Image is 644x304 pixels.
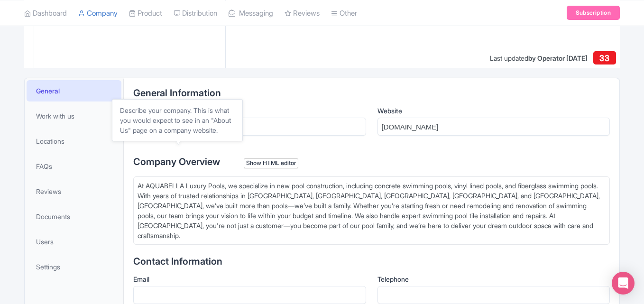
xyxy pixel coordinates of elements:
span: Website [377,107,402,115]
span: by Operator [DATE] [528,54,588,62]
a: Work with us [27,105,121,127]
span: General [36,86,60,96]
span: Reviews [36,186,61,196]
span: Users [36,237,54,247]
span: Documents [36,212,70,221]
span: Company Overview [133,156,220,167]
h2: Contact Information [133,256,610,267]
span: Telephone [377,275,409,283]
a: General [27,80,121,101]
a: Settings [27,256,121,277]
div: Last updated [490,53,588,63]
h2: General Information [133,88,610,98]
div: Describe your company. This is what you would expect to see in an "About Us" page on a company we... [120,105,235,135]
div: Open Intercom Messenger [612,272,635,295]
span: Locations [36,136,64,146]
span: Settings [36,262,60,272]
div: At AQUABELLA Luxury Pools, we specialize in new pool construction, including concrete swimming po... [138,181,606,240]
a: Locations [27,130,121,152]
span: 33 [599,53,609,63]
a: FAQs [27,156,121,177]
span: Work with us [36,111,74,121]
span: FAQs [36,161,52,171]
a: Documents [27,206,121,227]
a: Users [27,231,121,252]
a: Subscription [567,6,620,20]
div: Show HTML editor [244,158,298,168]
a: Reviews [27,181,121,202]
span: Email [133,275,149,283]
